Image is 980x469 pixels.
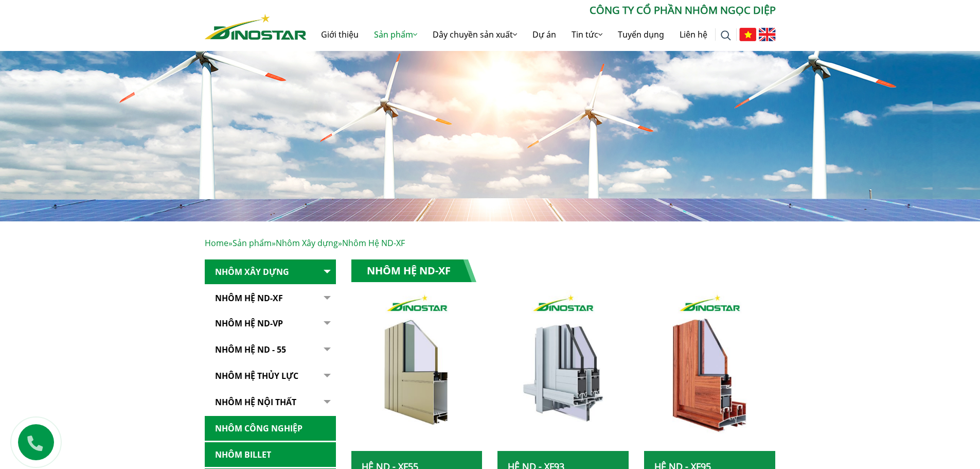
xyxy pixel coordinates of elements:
img: English [759,28,776,41]
a: Home [205,237,228,249]
a: NHÔM HỆ ND - 55 [205,337,336,362]
a: Giới thiệu [313,18,366,51]
a: Nhôm Hệ ND-XF [205,286,336,311]
a: Liên hệ [672,18,715,51]
a: Dây chuyền sản xuất [425,18,525,51]
a: Sản phẩm [233,237,272,249]
a: nhom xay dung [351,290,483,451]
a: Tin tức [564,18,610,51]
a: Sản phẩm [366,18,425,51]
a: Nhôm hệ thủy lực [205,363,336,389]
img: Nhôm Dinostar [205,14,307,40]
span: » » » [205,237,405,249]
a: Nhôm Xây dựng [205,259,336,285]
img: Tiếng Việt [739,28,756,41]
img: nhom xay dung [497,290,629,451]
a: Nhôm Hệ ND-VP [205,311,336,336]
img: nhom xay dung [351,290,482,451]
a: Nhôm Xây dựng [276,237,338,249]
img: nhom xay dung [644,290,775,451]
a: Tuyển dụng [610,18,672,51]
a: Nhôm Công nghiệp [205,416,336,441]
p: CÔNG TY CỔ PHẦN NHÔM NGỌC DIỆP [307,3,776,18]
h1: Nhôm Hệ ND-XF [351,259,476,282]
a: Nhôm hệ nội thất [205,390,336,415]
img: search [721,30,731,41]
a: Nhôm Billet [205,442,336,467]
a: Dự án [525,18,564,51]
span: Nhôm Hệ ND-XF [342,237,405,249]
